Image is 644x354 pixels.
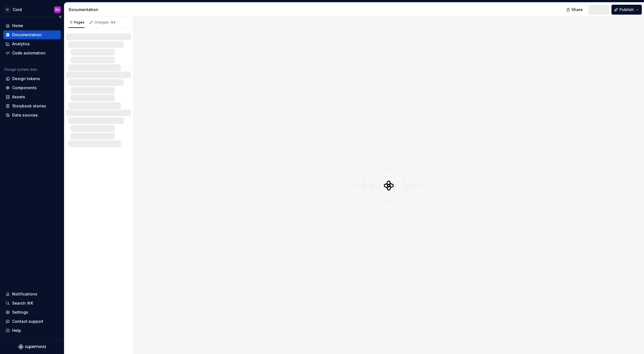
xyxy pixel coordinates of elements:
[69,7,131,12] div: Documentation
[571,7,583,12] span: Share
[110,20,116,25] span: 64
[3,308,61,317] a: Settings
[3,326,61,335] button: Help
[12,112,38,118] div: Data sources
[55,7,60,12] div: KH
[12,23,23,28] div: Home
[68,20,84,25] div: Pages
[3,317,61,326] button: Contact support
[12,41,30,47] div: Analytics
[563,5,586,15] button: Share
[13,7,22,12] div: Cord
[12,76,40,81] div: Design tokens
[611,5,642,15] button: Publish
[12,328,21,333] div: Help
[619,7,634,12] span: Publish
[12,103,46,109] div: Storybook stories
[3,39,61,48] a: Analytics
[12,310,28,315] div: Settings
[3,74,61,83] a: Design tokens
[18,344,46,350] svg: Supernova Logo
[3,83,61,92] a: Components
[3,111,61,120] a: Data sources
[12,50,46,56] div: Code automation
[3,290,61,298] button: Notifications
[3,299,61,308] button: Search ⌘K
[3,102,61,110] a: Storybook stories
[12,300,33,306] div: Search ⌘K
[12,32,42,38] div: Documentation
[12,291,37,297] div: Notifications
[3,49,61,57] a: Code automation
[94,20,116,25] div: Changes
[56,13,64,21] button: Collapse sidebar
[3,21,61,30] a: Home
[12,94,25,100] div: Assets
[1,4,63,15] button: C/CordKH
[4,6,10,13] div: C/
[12,319,43,324] div: Contact support
[3,30,61,39] a: Documentation
[4,67,37,72] div: Design system data
[12,85,37,91] div: Components
[3,93,61,101] a: Assets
